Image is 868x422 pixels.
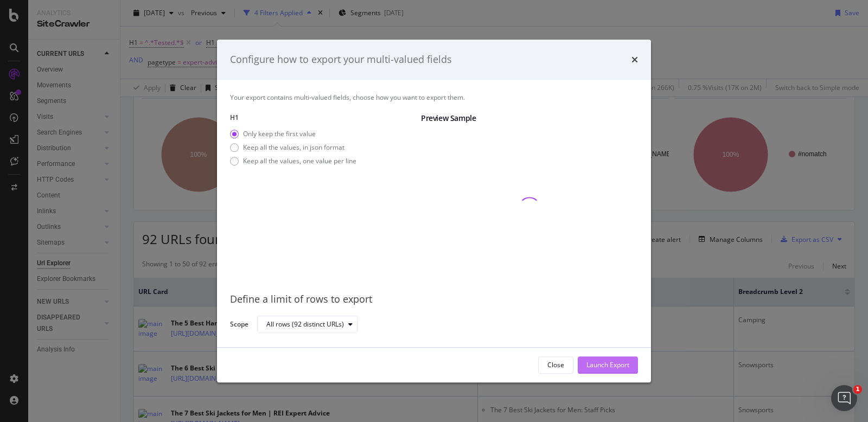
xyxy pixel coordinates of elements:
[230,143,356,152] div: Keep all the values, in json format
[631,53,638,67] div: times
[578,356,638,374] button: Launch Export
[230,53,452,67] div: Configure how to export your multi-valued fields
[243,156,356,165] div: Keep all the values, one value per line
[421,113,638,124] div: Preview Sample
[243,129,316,138] div: Only keep the first value
[217,40,651,382] div: modal
[243,143,344,152] div: Keep all the values, in json format
[547,360,564,369] div: Close
[266,321,344,328] div: All rows (92 distinct URLs)
[257,316,358,333] button: All rows (92 distinct URLs)
[230,319,248,331] label: Scope
[586,360,629,369] div: Launch Export
[230,292,638,306] div: Define a limit of rows to export
[831,385,857,411] iframe: Intercom live chat
[230,113,412,122] label: H1
[538,356,573,374] button: Close
[230,93,638,102] div: Your export contains multi-valued fields, choose how you want to export them.
[230,129,356,138] div: Only keep the first value
[853,385,862,394] span: 1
